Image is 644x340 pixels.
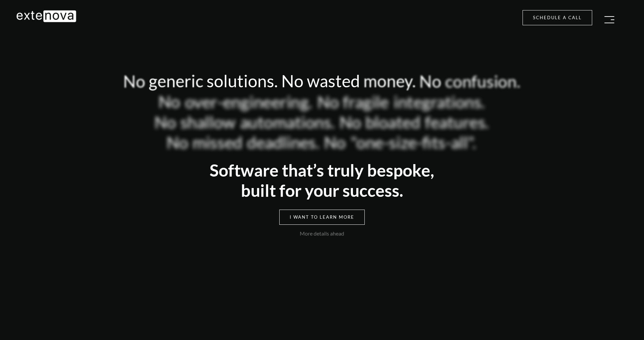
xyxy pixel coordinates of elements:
[523,10,592,25] a: Schedule a call
[167,132,188,152] span: No
[317,92,339,112] span: No
[363,71,416,91] span: money.
[81,230,563,237] div: More details ahead
[149,71,203,91] span: generic
[324,132,346,152] span: No
[158,92,180,112] span: No
[343,92,389,112] span: fragile
[185,92,312,112] span: over-engineering.
[281,71,303,91] span: No
[339,112,361,132] span: No
[123,71,145,91] span: No
[604,16,614,23] img: Menu
[425,112,489,132] span: features.
[207,71,278,91] span: solutions.
[394,92,485,112] span: integrations.
[154,112,176,132] span: No
[307,71,360,91] span: wasted
[192,132,243,152] span: missed
[445,71,520,91] span: confusion.
[279,210,365,225] a: I want to learn more
[247,132,320,152] span: deadlines.
[240,112,335,132] span: automations.
[351,132,476,152] span: "one-size-fits-all".
[16,10,77,22] img: Extenova
[365,112,421,132] span: bloated
[81,160,563,200] div: Software that’s truly bespoke, built for your success.
[419,71,441,91] span: No
[180,112,236,132] span: shallow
